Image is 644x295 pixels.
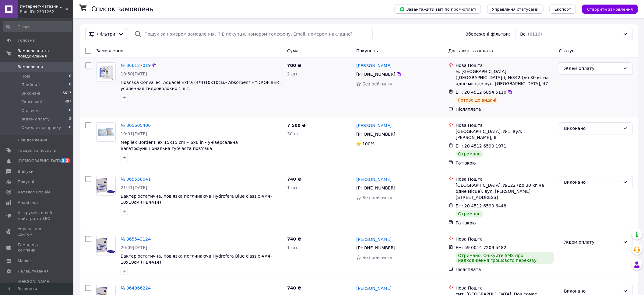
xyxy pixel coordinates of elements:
span: Бактеріостатична, пов'язка поглинаюча Hydrofera Blue classic 4×4- 10х10см (HB4414) [121,194,272,205]
button: Управління статусами [487,5,544,14]
div: Післяплата [456,106,554,112]
span: 0 [69,74,71,79]
span: 20:09[DATE] [121,245,147,250]
a: № 365605406 [121,123,151,128]
a: Створити замовлення [576,6,638,11]
span: [PHONE_NUMBER] [356,72,395,77]
div: Виконано [564,125,621,132]
div: Ваш ID: 2391262 [20,9,73,15]
span: ЕН: 20 4512 6590 6448 [456,203,507,208]
img: Фото товару [97,178,115,193]
span: Покупці [18,179,34,185]
span: Ждем оплату [21,116,50,122]
div: Отримано [456,210,483,217]
span: 700 ₴ [287,63,301,68]
span: Головна [18,38,35,43]
span: Інструменти веб-майстра та SEO [18,210,56,221]
button: Створити замовлення [582,5,638,14]
span: 740 ₴ [287,177,301,182]
span: Управління сайтом [18,226,56,237]
span: [PHONE_NUMBER] [356,186,395,190]
span: 0 [69,125,71,130]
span: Створити замовлення [587,7,633,12]
div: Виконано [564,179,621,186]
span: Скасовані [21,99,42,105]
span: 0 [69,108,71,113]
span: 1 шт. [287,245,299,250]
div: [GEOGRAPHIC_DATA], №122 (до 30 кг на одне місце): вул. [PERSON_NAME][STREET_ADDRESS] [456,182,554,200]
span: Виконані [21,91,40,96]
span: Без рейтингу [362,195,392,200]
div: м. [GEOGRAPHIC_DATA] ([GEOGRAPHIC_DATA].), №342 (до 30 кг на одне місце): вул. [GEOGRAPHIC_DATA], 47 [456,68,554,87]
span: 740 ₴ [287,286,301,290]
span: Завантажити звіт по пром-оплаті [399,6,476,12]
span: Замовлення [18,64,43,70]
div: Ждем оплату [564,65,621,72]
a: № 365543124 [121,237,151,241]
span: Оплачені [21,108,40,113]
div: Виконано [564,288,621,294]
a: Mepilex Border Flex 15x15 cm • 6x6 in - універсальна Багатофункціональна губчаста пов'язка [121,140,238,151]
span: 10:50[DATE] [121,71,147,76]
a: [PERSON_NAME] [356,236,392,242]
span: Без рейтингу [362,82,392,86]
span: 740 ₴ [287,237,301,241]
a: Фото товару [96,122,116,142]
div: Нова Пошта [456,285,554,291]
span: Управління статусами [492,7,539,12]
div: Готівкою [456,220,554,226]
span: (6116) [528,32,542,36]
div: Отримано [456,150,483,158]
img: Фото товару [97,123,115,141]
span: Налаштування [18,269,49,274]
span: 0 [69,82,71,88]
div: Ждем оплату [564,239,621,245]
img: Фото товару [97,238,115,253]
span: 3 [61,158,65,163]
a: [PERSON_NAME] [356,123,392,129]
div: Нова Пошта [456,176,554,182]
span: Всі [520,31,527,37]
span: 2 [69,116,71,122]
img: Фото товару [97,63,115,82]
a: Фото товару [96,176,116,196]
span: Cума [287,48,298,53]
span: ЕН: 20 4512 6854 5110 [456,90,507,95]
a: Фото товару [96,62,116,82]
span: Каталог ProSale [18,189,51,195]
span: Відгуки [18,169,33,174]
div: Післяплата [456,266,554,272]
span: 100% [362,141,375,146]
div: Нова Пошта [456,236,554,242]
span: Маркет [18,258,33,264]
span: Замовлення та повідомлення [18,48,73,59]
span: Статус [559,48,575,53]
input: Пошук за номером замовлення, ПІБ покупця, номером телефону, Email, номером накладної [132,28,373,40]
a: Бактеріостатична, пов'язка поглинаюча Hydrofera Blue classic 4×4- 10х10см (HB4414) [121,254,272,265]
span: Ожидает отправку [21,125,61,130]
div: [GEOGRAPHIC_DATA], №1: вул. [PERSON_NAME], 8 [456,128,554,141]
a: № 364866224 [121,286,151,290]
div: Отримано. Очікуйте SMS про надходження грошового переказу [456,252,554,264]
a: № 365558641 [121,177,151,182]
button: Експорт [550,5,576,14]
span: 2 шт. [287,71,299,76]
a: [PERSON_NAME] [356,63,392,69]
span: 10:01[DATE] [121,131,147,136]
a: Повязка ConvaTec Aquacel Extra (4*4)10х10см.- Absorbent HYDROFIBER , усиленная гидроволокно 1 шт. [121,80,282,91]
span: 5617 [63,91,71,96]
div: Готівкою [456,160,554,166]
span: Доставка та оплата [449,48,493,53]
span: Замовлення [96,48,123,53]
span: Фільтри [97,31,115,37]
span: [PHONE_NUMBER] [356,132,395,137]
span: 21:41[DATE] [121,185,147,190]
input: Пошук [3,21,72,32]
span: 1 шт. [287,185,299,190]
h1: Список замовлень [91,5,153,13]
span: Интернет-магазин Герка [20,4,65,9]
span: 30 шт. [287,131,302,136]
